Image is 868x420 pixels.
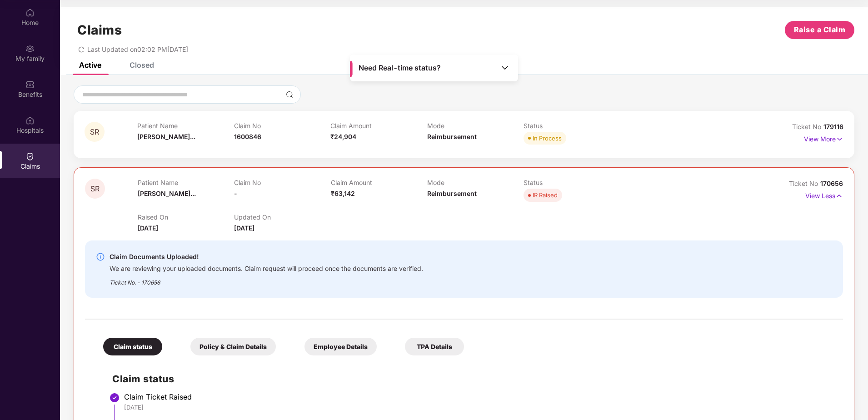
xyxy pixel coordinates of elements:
span: Raise a Claim [794,24,846,35]
img: svg+xml;base64,PHN2ZyBpZD0iQ2xhaW0iIHhtbG5zPSJodHRwOi8vd3d3LnczLm9yZy8yMDAwL3N2ZyIgd2lkdGg9IjIwIi... [25,152,35,161]
h1: Claims [77,22,122,38]
div: Employee Details [304,338,377,355]
p: View Less [805,189,843,201]
p: View More [804,132,843,144]
span: redo [78,45,85,53]
p: Claim No [234,122,331,130]
span: Ticket No [789,180,820,187]
h2: Claim status [112,371,834,386]
img: svg+xml;base64,PHN2ZyB3aWR0aD0iMjAiIGhlaWdodD0iMjAiIHZpZXdCb3g9IjAgMCAyMCAyMCIgZmlsbD0ibm9uZSIgeG... [25,44,35,53]
span: 170656 [820,180,843,187]
p: Claim Amount [331,179,427,186]
img: svg+xml;base64,PHN2ZyB4bWxucz0iaHR0cDovL3d3dy53My5vcmcvMjAwMC9zdmciIHdpZHRoPSIxNyIgaGVpZ2h0PSIxNy... [835,191,843,201]
div: Ticket No. - 170656 [110,273,423,287]
div: Closed [130,60,154,70]
img: svg+xml;base64,PHN2ZyBpZD0iSW5mby0yMHgyMCIgeG1sbnM9Imh0dHA6Ly93d3cudzMub3JnLzIwMDAvc3ZnIiB3aWR0aD... [96,252,105,261]
img: svg+xml;base64,PHN2ZyBpZD0iU3RlcC1Eb25lLTMyeDMyIiB4bWxucz0iaHR0cDovL3d3dy53My5vcmcvMjAwMC9zdmciIH... [109,392,120,403]
span: [PERSON_NAME]... [137,133,195,140]
span: Reimbursement [427,190,477,197]
p: Claim No [234,179,330,186]
div: We are reviewing your uploaded documents. Claim request will proceed once the documents are verif... [110,262,423,273]
p: Status [524,179,620,186]
p: Updated On [234,213,330,221]
p: Status [524,122,620,130]
span: [DATE] [138,224,158,232]
span: Need Real-time status? [359,63,441,73]
span: [DATE] [234,224,254,232]
span: - [234,190,237,197]
div: Active [79,60,101,70]
img: svg+xml;base64,PHN2ZyB4bWxucz0iaHR0cDovL3d3dy53My5vcmcvMjAwMC9zdmciIHdpZHRoPSIxNyIgaGVpZ2h0PSIxNy... [836,134,843,144]
span: Ticket No [792,123,823,130]
div: TPA Details [405,338,464,355]
button: Raise a Claim [785,21,854,39]
div: [DATE] [124,403,834,411]
span: ₹24,904 [330,133,356,140]
img: Toggle Icon [500,63,509,72]
p: Raised On [138,213,234,221]
p: Mode [427,179,524,186]
img: svg+xml;base64,PHN2ZyBpZD0iSG9tZSIgeG1sbnM9Imh0dHA6Ly93d3cudzMub3JnLzIwMDAvc3ZnIiB3aWR0aD0iMjAiIG... [25,8,35,17]
span: Last Updated on 02:02 PM[DATE] [87,45,188,53]
div: Claim Ticket Raised [124,392,834,401]
img: svg+xml;base64,PHN2ZyBpZD0iU2VhcmNoLTMyeDMyIiB4bWxucz0iaHR0cDovL3d3dy53My5vcmcvMjAwMC9zdmciIHdpZH... [286,91,293,98]
span: Reimbursement [427,133,477,140]
p: Mode [427,122,524,130]
div: In Process [533,134,562,143]
div: Claim Documents Uploaded! [110,251,423,262]
span: 1600846 [234,133,261,140]
span: SR [90,185,100,193]
p: Patient Name [138,179,234,186]
img: svg+xml;base64,PHN2ZyBpZD0iQmVuZWZpdHMiIHhtbG5zPSJodHRwOi8vd3d3LnczLm9yZy8yMDAwL3N2ZyIgd2lkdGg9Ij... [25,80,35,89]
span: ₹63,142 [331,190,355,197]
p: Patient Name [137,122,234,130]
span: 179116 [823,123,843,130]
div: IR Raised [533,190,558,200]
img: svg+xml;base64,PHN2ZyBpZD0iSG9zcGl0YWxzIiB4bWxucz0iaHR0cDovL3d3dy53My5vcmcvMjAwMC9zdmciIHdpZHRoPS... [25,116,35,125]
span: [PERSON_NAME]... [138,190,196,197]
p: Claim Amount [330,122,427,130]
div: Policy & Claim Details [190,338,276,355]
span: SR [90,128,99,136]
div: Claim status [103,338,162,355]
